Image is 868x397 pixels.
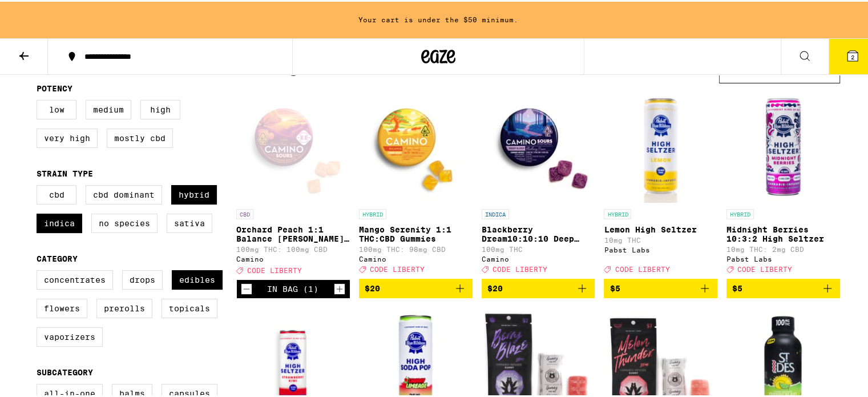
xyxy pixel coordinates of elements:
[334,282,345,293] button: Increment
[604,223,717,232] p: Lemon High Seltzer
[482,254,595,261] div: Camino
[37,127,98,146] label: Very High
[365,282,380,291] span: $20
[236,223,350,242] p: Orchard Peach 1:1 Balance [PERSON_NAME] Gummies
[236,244,350,251] p: 100mg THC: 100mg CBD
[37,212,82,231] label: Indica
[604,207,631,218] p: HYBRID
[482,87,595,202] img: Camino - Blackberry Dream10:10:10 Deep Sleep Gummies
[37,268,113,288] label: Concentrates
[726,277,840,296] button: Add to bag
[37,183,76,203] label: CBD
[167,212,212,231] label: Sativa
[122,268,163,288] label: Drops
[162,297,217,316] label: Topicals
[359,223,473,242] p: Mango Serenity 1:1 THC:CBD Gummies
[604,87,717,202] img: Pabst Labs - Lemon High Seltzer
[604,277,717,296] button: Add to bag
[107,127,173,146] label: Mostly CBD
[482,87,595,277] a: Open page for Blackberry Dream10:10:10 Deep Sleep Gummies from Camino
[359,87,473,202] img: Camino - Mango Serenity 1:1 THC:CBD Gummies
[86,183,162,203] label: CBD Dominant
[37,297,87,316] label: Flowers
[604,87,717,277] a: Open page for Lemon High Seltzer from Pabst Labs
[7,8,82,17] span: Hi. Need any help?
[247,265,302,272] span: CODE LIBERTY
[37,167,93,177] legend: Strain Type
[482,207,509,218] p: INDICA
[482,277,595,296] button: Add to bag
[370,264,425,271] span: CODE LIBERTY
[359,87,473,277] a: Open page for Mango Serenity 1:1 THC:CBD Gummies from Camino
[37,326,103,345] label: Vaporizers
[37,82,72,91] legend: Potency
[609,282,620,291] span: $5
[726,207,754,218] p: HYBRID
[726,223,840,242] p: Midnight Berries 10:3:2 High Seltzer
[37,98,76,118] label: Low
[737,264,792,271] span: CODE LIBERTY
[96,297,152,316] label: Prerolls
[140,98,180,118] label: High
[236,87,350,278] a: Open page for Orchard Peach 1:1 Balance Sours Gummies from Camino
[604,235,717,242] p: 10mg THC
[86,98,131,118] label: Medium
[482,223,595,242] p: Blackberry Dream10:10:10 Deep Sleep Gummies
[37,252,78,262] legend: Category
[359,277,473,296] button: Add to bag
[487,282,503,291] span: $20
[359,254,473,261] div: Camino
[236,254,350,261] div: Camino
[37,366,93,375] legend: Subcategory
[359,244,473,251] p: 100mg THC: 98mg CBD
[492,264,547,271] span: CODE LIBERTY
[236,207,253,218] p: CBD
[726,87,840,277] a: Open page for Midnight Berries 10:3:2 High Seltzer from Pabst Labs
[267,283,318,292] div: In Bag (1)
[91,212,158,231] label: No Species
[732,282,742,291] span: $5
[726,244,840,251] p: 10mg THC: 2mg CBD
[604,244,717,252] div: Pabst Labs
[482,244,595,251] p: 100mg THC
[615,264,669,271] span: CODE LIBERTY
[359,207,386,218] p: HYBRID
[726,254,840,261] div: Pabst Labs
[851,52,854,59] span: 2
[241,282,252,293] button: Decrement
[172,268,223,288] label: Edibles
[726,87,840,202] img: Pabst Labs - Midnight Berries 10:3:2 High Seltzer
[171,183,217,203] label: Hybrid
